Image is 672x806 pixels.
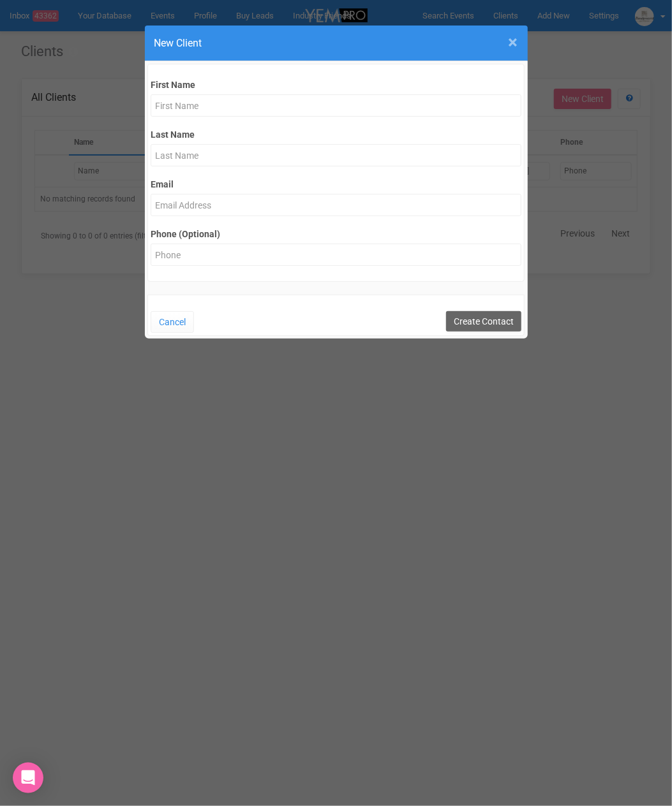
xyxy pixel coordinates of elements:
[509,32,518,53] span: ×
[151,244,521,266] input: Phone
[151,311,194,333] button: Cancel
[151,144,521,166] input: Last Name
[151,128,521,141] label: Last Name
[154,35,518,51] h4: New Client
[446,311,521,332] input: Create Contact
[151,78,521,91] label: First Name
[13,763,43,793] div: Open Intercom Messenger
[151,178,521,191] label: Email
[151,94,521,117] input: First Name
[151,194,521,216] input: Email Address
[151,228,521,240] label: Phone (Optional)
